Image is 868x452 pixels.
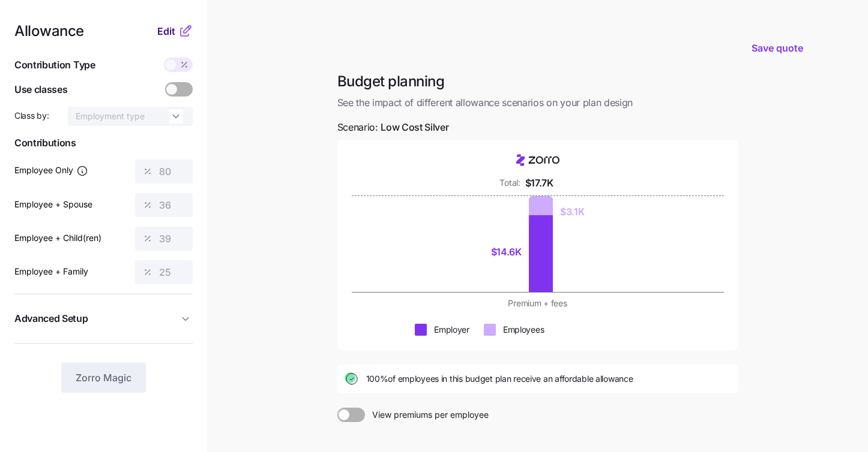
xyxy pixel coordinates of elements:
span: See the impact of different allowance scenarios on your plan design [337,95,738,110]
div: Total: [499,177,520,189]
label: Employee + Spouse [14,198,92,211]
h1: Budget planning [337,72,738,91]
button: Advanced Setup [14,304,193,333]
label: Employee Only [14,164,88,177]
button: Zorro Magic [61,363,146,393]
div: Employees [503,324,544,336]
span: Advanced Setup [14,311,88,326]
button: Edit [157,24,178,38]
button: Save quote [742,31,813,65]
span: Low Cost Silver [381,120,448,135]
span: Scenario: [337,120,449,135]
span: Contributions [14,135,193,150]
span: Use classes [14,82,67,97]
label: Employee + Family [14,265,88,278]
span: Save quote [752,41,803,55]
div: $17.7K [525,176,553,191]
div: Employer [434,324,469,336]
span: Class by: [14,110,49,122]
span: Edit [157,24,175,38]
label: Employee + Child(ren) [14,231,101,245]
span: View premiums per employee [365,408,489,422]
span: Contribution Type [14,58,95,73]
div: $3.1K [560,204,584,219]
span: Allowance [14,24,84,38]
div: $14.6K [491,245,522,260]
span: 100% of employees in this budget plan receive an affordable allowance [366,373,633,385]
span: Zorro Magic [76,370,131,385]
div: Premium + fees [390,297,686,309]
